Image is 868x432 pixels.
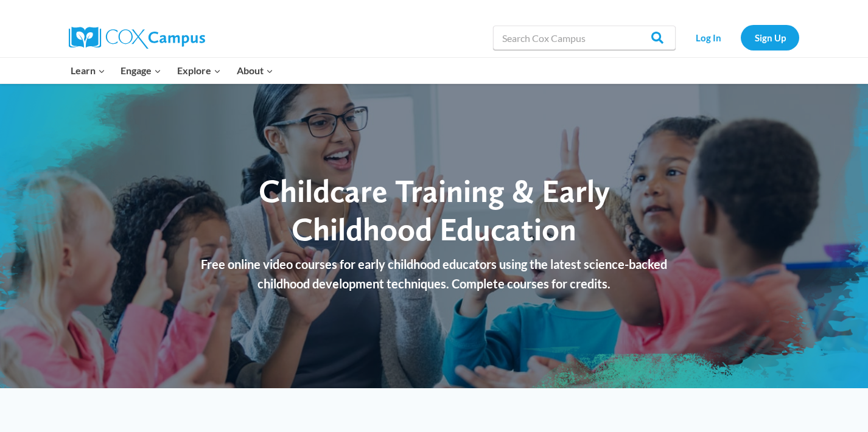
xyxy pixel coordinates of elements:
a: Log In [682,25,735,50]
span: Engage [121,63,161,78]
span: Learn [71,63,105,78]
p: Free online video courses for early childhood educators using the latest science-backed childhood... [187,254,681,293]
input: Search Cox Campus [493,26,676,50]
span: Explore [177,63,221,78]
span: About [237,63,273,78]
img: Cox Campus [69,27,205,49]
nav: Primary Navigation [63,58,281,83]
a: Sign Up [741,25,799,50]
span: Childcare Training & Early Childhood Education [259,172,610,248]
nav: Secondary Navigation [682,25,799,50]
